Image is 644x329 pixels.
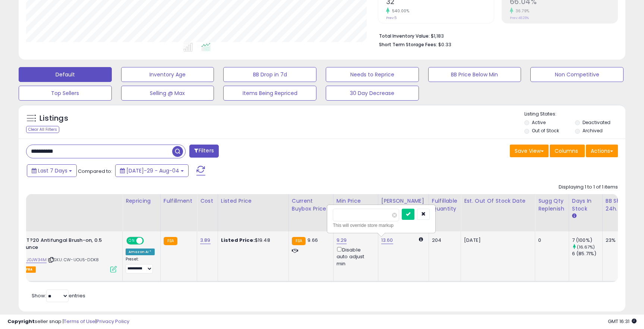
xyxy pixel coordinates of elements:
b: Short Term Storage Fees: [379,41,437,48]
button: Needs to Reprice [326,67,419,82]
strong: Copyright [7,318,35,325]
li: $1,183 [379,31,612,40]
button: Default [19,67,112,82]
button: Actions [586,145,618,157]
div: Preset: [126,257,155,273]
div: Displaying 1 to 1 of 1 items [559,184,618,191]
b: Listed Price: [221,237,255,244]
b: VIT?20 Antifungal Brush-on, 0.5 Ounce [22,237,112,253]
button: Items Being Repriced [223,86,316,101]
label: Out of Stock [532,127,559,134]
small: FBA [164,237,177,245]
small: 540.00% [389,8,410,14]
span: Columns [555,147,578,155]
button: BB Drop in 7d [223,67,316,82]
span: Show: entries [32,292,85,299]
div: [PERSON_NAME] [381,197,426,205]
small: Prev: 5 [386,16,397,20]
b: Total Inventory Value: [379,33,430,39]
button: Selling @ Max [121,86,214,101]
button: [DATE]-29 - Aug-04 [115,164,189,177]
button: Last 7 Days [27,164,77,177]
div: Fulfillable Quantity [432,197,458,213]
span: $0.33 [438,41,451,48]
span: ON [127,238,136,244]
span: OFF [143,238,155,244]
button: Non Competitive [530,67,624,82]
div: 0 [538,237,563,244]
label: Deactivated [583,119,610,126]
div: Fulfillment [164,197,194,205]
div: Days In Stock [572,197,599,213]
div: seller snap | | [7,318,129,325]
a: Terms of Use [64,318,95,325]
button: BB Price Below Min [428,67,521,82]
button: Inventory Age [121,67,214,82]
div: Sugg Qty Replenish [538,197,566,213]
div: Cost [200,197,215,205]
div: Listed Price [221,197,285,205]
h5: Listings [40,113,68,124]
div: Title [3,197,119,205]
div: Amazon AI * [126,249,155,255]
div: BB Share 24h. [606,197,633,213]
a: Privacy Policy [97,318,129,325]
label: Active [532,119,546,126]
div: Min Price [337,197,375,205]
span: FBA [23,266,36,273]
div: 6 (85.71%) [572,250,602,257]
button: Save View [510,145,549,157]
span: Last 7 Days [38,167,67,174]
th: Please note that this number is a calculation based on your required days of coverage and your ve... [535,194,569,231]
button: Columns [550,145,585,157]
a: 3.89 [200,237,211,244]
div: Clear All Filters [26,126,59,133]
button: Filters [189,145,218,158]
button: 30 Day Decrease [326,86,419,101]
div: 23% [606,237,630,244]
p: [DATE] [464,237,529,244]
div: $19.48 [221,237,283,244]
span: Compared to: [78,168,112,175]
span: | SKU: CW-UOU5-DDK8 [48,257,99,263]
div: ASIN: [5,237,117,272]
small: 36.79% [513,8,530,14]
small: FBA [292,237,306,245]
div: Disable auto adjust min [337,246,372,267]
div: Repricing [126,197,157,205]
label: Archived [583,127,603,134]
span: 2025-08-13 16:31 GMT [608,318,637,325]
a: 9.29 [337,237,347,244]
span: [DATE]-29 - Aug-04 [126,167,179,174]
div: 204 [432,237,455,244]
div: 7 (100%) [572,237,602,244]
div: Current Buybox Price [292,197,330,213]
small: Days In Stock. [572,213,577,219]
small: Prev: 48.28% [510,16,529,20]
div: This will override store markup [333,222,430,229]
a: B01J0JW34M [20,257,47,263]
a: 13.60 [381,237,393,244]
button: Top Sellers [19,86,112,101]
div: Est. Out Of Stock Date [464,197,532,205]
span: 9.66 [307,237,318,244]
small: (16.67%) [577,244,595,250]
p: Listing States: [524,111,625,118]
